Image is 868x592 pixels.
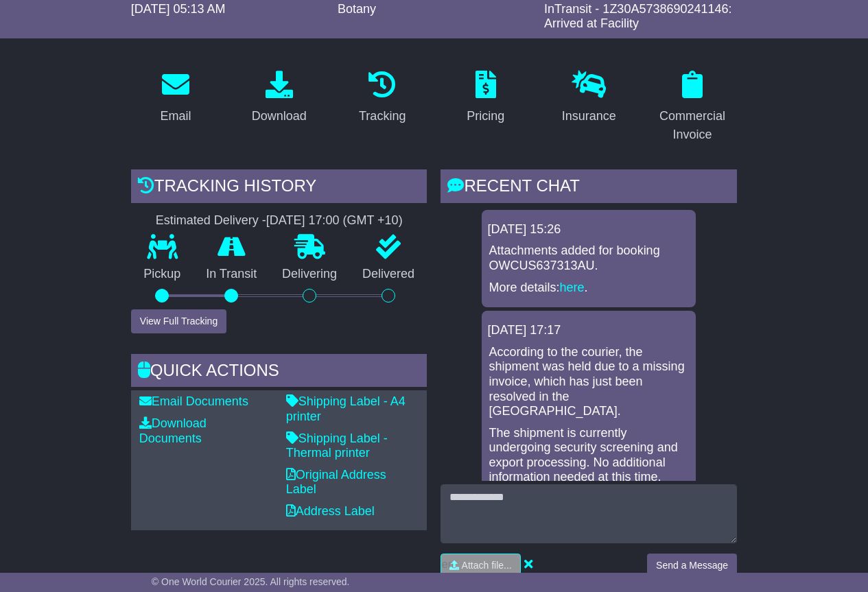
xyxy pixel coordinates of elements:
[647,554,737,578] button: Send a Message
[270,267,350,282] p: Delivering
[560,281,585,294] a: here
[131,267,193,282] p: Pickup
[487,323,690,338] div: [DATE] 17:17
[458,66,513,130] a: Pricing
[193,267,270,282] p: In Transit
[131,213,427,228] div: Estimated Delivery -
[467,107,504,126] div: Pricing
[553,66,625,130] a: Insurance
[648,66,738,149] a: Commercial Invoice
[131,2,226,16] span: [DATE] 05:13 AM
[139,416,207,445] a: Download Documents
[131,354,427,391] div: Quick Actions
[359,107,406,126] div: Tracking
[252,107,307,126] div: Download
[441,169,737,206] div: RECENT CHAT
[489,281,689,296] p: More details: .
[131,169,427,206] div: Tracking history
[657,107,729,144] div: Commercial Invoice
[286,468,386,497] a: Original Address Label
[489,244,689,273] p: Attachments added for booking OWCUS637313AU.
[266,213,403,228] div: [DATE] 17:00 (GMT +10)
[139,394,248,408] a: Email Documents
[161,107,191,126] div: Email
[562,107,616,126] div: Insurance
[487,222,690,237] div: [DATE] 15:26
[131,309,226,333] button: View Full Tracking
[286,431,388,460] a: Shipping Label - Thermal printer
[152,576,350,587] span: © One World Courier 2025. All rights reserved.
[350,66,414,130] a: Tracking
[243,66,316,130] a: Download
[489,426,689,485] p: The shipment is currently undergoing security screening and export processing. No additional info...
[350,267,427,282] p: Delivered
[489,345,689,419] p: According to the courier, the shipment was held due to a missing invoice, which has just been res...
[286,504,375,518] a: Address Label
[286,394,406,423] a: Shipping Label - A4 printer
[544,2,732,31] span: InTransit - 1Z30A5738690241146: Arrived at Facility
[152,66,200,130] a: Email
[338,2,376,16] span: Botany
